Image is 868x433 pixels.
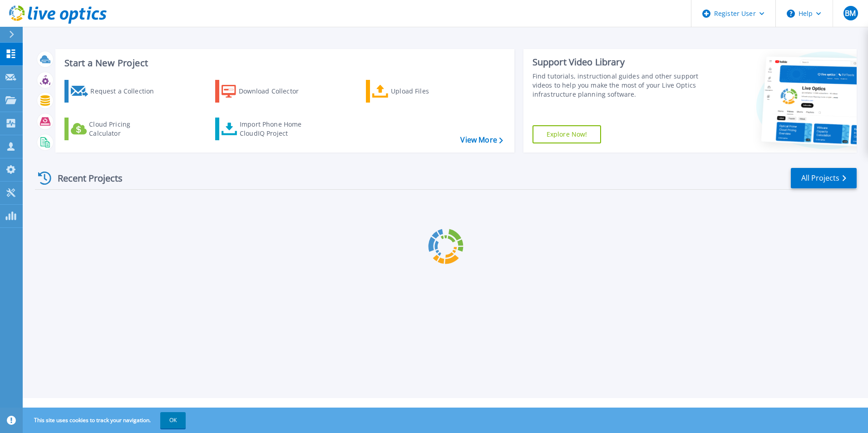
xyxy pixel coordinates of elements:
[64,58,503,68] h3: Start a New Project
[845,10,856,17] span: BM
[533,125,602,143] a: Explore Now!
[533,72,702,99] div: Find tutorials, instructional guides and other support videos to help you make the most of your L...
[240,120,311,138] div: Import Phone Home CloudIQ Project
[89,120,162,138] div: Cloud Pricing Calculator
[791,168,857,188] a: All Projects
[533,56,702,68] div: Support Video Library
[391,82,464,100] div: Upload Files
[25,412,186,428] span: This site uses cookies to track your navigation.
[160,412,186,428] button: OK
[64,118,166,140] a: Cloud Pricing Calculator
[460,136,503,144] a: View More
[35,167,135,189] div: Recent Projects
[64,80,166,103] a: Request a Collection
[215,80,316,103] a: Download Collector
[239,82,311,100] div: Download Collector
[366,80,467,103] a: Upload Files
[90,82,163,100] div: Request a Collection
